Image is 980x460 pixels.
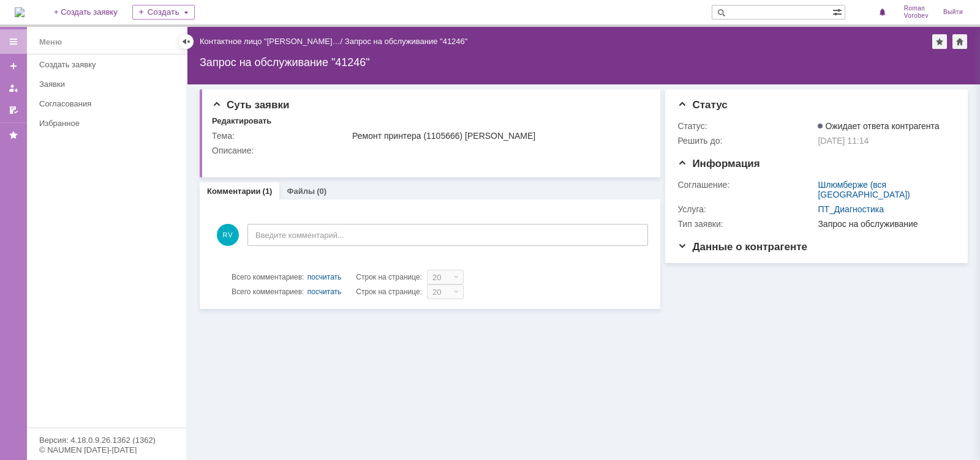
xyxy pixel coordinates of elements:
div: Статус: [677,121,815,131]
a: Создать заявку [34,55,184,74]
span: Данные о контрагенте [677,241,807,253]
div: Услуга: [677,204,815,214]
div: Создать заявку [39,60,179,69]
div: Сделать домашней страницей [952,34,967,49]
div: Ремонт принтера (1105666) [PERSON_NAME] [352,131,644,141]
a: Мои заявки [4,78,23,98]
span: Ожидает ответа контрагента [818,121,939,131]
a: Мои согласования [4,100,23,120]
div: Согласования [39,99,179,108]
i: Строк на странице: [232,284,422,299]
div: (0) [317,187,326,196]
a: Создать заявку [4,56,23,76]
span: Всего комментариев: [232,273,304,281]
div: Запрос на обслуживание "41246" [345,37,468,46]
span: Расширенный поиск [832,6,845,17]
a: Заявки [34,75,184,94]
a: Перейти на домашнюю страницу [15,7,24,17]
div: Запрос на обслуживание "41246" [200,56,968,69]
div: (1) [263,187,273,196]
a: Контактное лицо "[PERSON_NAME]… [200,37,341,46]
span: [DATE] 11:14 [818,136,869,146]
div: Решить до: [677,136,815,146]
div: Соглашение: [677,180,815,190]
span: Vorobev [904,12,929,20]
a: ПТ_Диагностика [818,204,884,214]
span: Всего комментариев: [232,287,304,296]
a: Файлы [287,187,315,196]
div: Добавить в избранное [932,34,947,49]
div: посчитать [307,284,342,299]
span: RV [217,224,239,246]
div: Скрыть меню [179,34,194,49]
div: © NAUMEN [DATE]-[DATE] [39,446,174,454]
span: Информация [677,158,759,169]
div: Описание: [212,146,646,155]
a: Шлюмберже (вся [GEOGRAPHIC_DATA]) [818,180,910,199]
span: Roman [904,5,929,12]
span: Статус [677,99,727,111]
div: Избранное [39,119,165,128]
div: Меню [39,35,62,50]
a: Комментарии [207,187,261,196]
div: Создать [132,5,195,20]
span: Суть заявки [212,99,289,111]
a: Согласования [34,94,184,113]
div: Заявки [39,80,179,89]
div: Запрос на обслуживание [818,219,950,229]
img: logo [15,7,24,17]
div: Тема: [212,131,350,141]
div: / [200,37,345,46]
div: Версия: 4.18.0.9.26.1362 (1362) [39,436,174,444]
i: Строк на странице: [232,270,422,284]
div: посчитать [307,270,342,284]
div: Тип заявки: [677,219,815,229]
div: Редактировать [212,116,271,126]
